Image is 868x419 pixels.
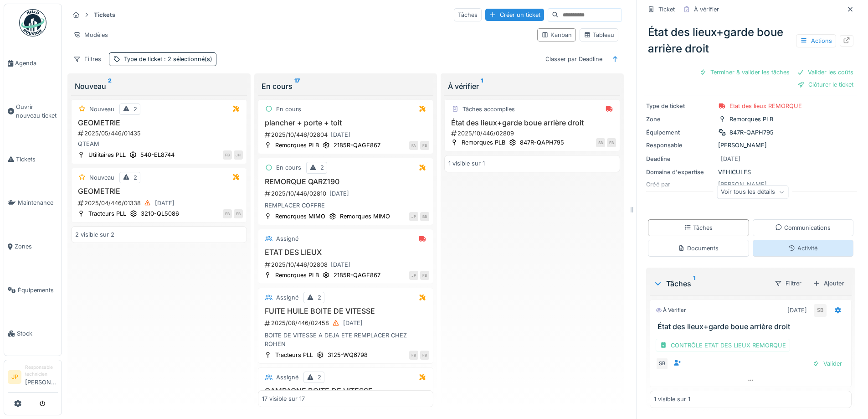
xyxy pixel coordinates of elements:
[450,129,616,138] div: 2025/10/446/02809
[16,103,58,120] span: Ouvrir nouveau ticket
[646,168,855,176] div: VEHICULES
[684,223,713,232] div: Tâches
[644,21,857,61] div: État des lieux+garde boue arrière droit
[729,115,773,124] div: Remorques PLB
[19,9,46,36] img: Badge_color-CXgf-gQk.svg
[4,138,62,181] a: Tickets
[88,209,126,218] div: Tracteurs PLL
[656,306,686,314] div: À vérifier
[75,119,243,127] h3: GEOMETRIE
[320,163,324,172] div: 2
[520,138,564,147] div: 847R-QAPH795
[262,119,430,127] h3: plancher + porte + toit
[653,278,767,289] div: Tâches
[88,150,126,159] div: Utilitaires PLL
[646,155,714,163] div: Deadline
[18,286,58,295] span: Équipements
[4,225,62,269] a: Zones
[331,130,350,139] div: [DATE]
[4,41,62,85] a: Agenda
[276,373,298,382] div: Assigné
[788,244,817,253] div: Activité
[4,269,62,312] a: Équipements
[796,34,836,47] div: Actions
[155,199,175,207] div: [DATE]
[141,209,179,218] div: 3210-QL5086
[646,141,855,150] div: [PERSON_NAME]
[646,141,714,150] div: Responsable
[694,5,719,14] div: À vérifier
[16,155,58,164] span: Tickets
[343,319,363,327] div: [DATE]
[318,373,321,382] div: 2
[294,81,300,92] sup: 17
[264,259,430,270] div: 2025/10/446/02808
[448,119,616,127] h3: État des lieux+garde boue arrière droit
[15,59,58,67] span: Agenda
[657,322,847,331] h3: État des lieux+garde boue arrière droit
[223,150,232,160] div: FB
[693,278,695,289] sup: 1
[140,150,175,159] div: 540-EL8744
[234,150,243,160] div: JH
[262,307,430,316] h3: FUITE HUILE BOITE DE VITESSE
[721,155,740,163] div: [DATE]
[75,187,243,196] h3: GEOMETRIE
[124,55,212,63] div: Type de ticket
[420,212,429,221] div: BB
[4,85,62,138] a: Ouvrir nouveau ticket
[234,209,243,218] div: FB
[275,212,325,221] div: Remorques MIMO
[75,81,243,92] div: Nouveau
[69,52,105,66] div: Filtres
[809,277,848,290] div: Ajouter
[75,140,243,148] div: QTEAM
[409,212,418,221] div: JP
[481,81,483,92] sup: 1
[462,138,505,147] div: Remorques PLB
[162,56,212,62] span: : 2 sélectionné(s)
[77,129,243,138] div: 2025/05/446/01435
[409,271,418,280] div: JP
[262,201,430,210] div: REMPLACER COFFRE
[646,115,714,124] div: Zone
[264,188,430,199] div: 2025/10/446/02810
[262,248,430,257] h3: ETAT DES LIEUX
[678,244,719,253] div: Documents
[8,370,21,384] li: JP
[275,141,319,150] div: Remorques PLB
[646,168,714,176] div: Domaine d'expertise
[223,209,232,218] div: FB
[89,105,114,114] div: Nouveau
[334,271,380,279] div: 2185R-QAGF867
[69,28,112,41] div: Modèles
[77,197,243,209] div: 2025/04/446/01338
[656,357,668,370] div: SB
[646,102,714,110] div: Type de ticket
[329,189,349,198] div: [DATE]
[541,31,572,39] div: Kanban
[262,81,430,92] div: En cours
[134,105,137,114] div: 2
[262,331,430,348] div: BOITE DE VITESSE A DEJA ETE REMPLACER CHEZ ROHEN
[262,177,430,186] h3: REMORQUE QARZ190
[814,304,827,317] div: SB
[276,163,301,172] div: En cours
[17,329,58,338] span: Stock
[75,230,114,239] div: 2 visible sur 2
[276,234,298,243] div: Assigné
[787,306,807,315] div: [DATE]
[717,186,788,199] div: Voir tous les détails
[108,81,112,92] sup: 2
[275,271,319,279] div: Remorques PLB
[15,242,58,251] span: Zones
[420,351,429,360] div: FB
[18,198,58,207] span: Maintenance
[809,357,846,370] div: Valider
[448,81,616,92] div: À vérifier
[89,173,114,182] div: Nouveau
[794,78,857,91] div: Clôturer le ticket
[90,10,119,19] strong: Tickets
[264,317,430,329] div: 2025/08/446/02458
[262,387,430,395] h3: CAMPAGNE BOITE DE VITESSE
